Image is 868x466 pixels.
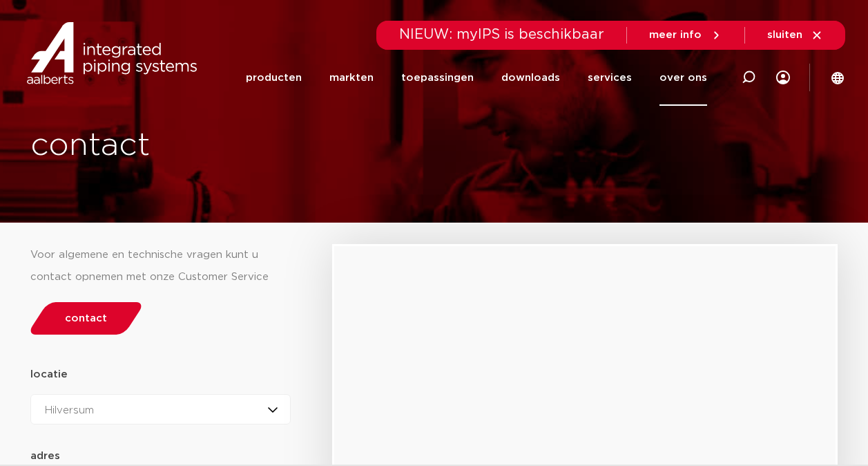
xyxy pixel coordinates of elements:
[401,50,474,106] a: toepassingen
[329,50,374,106] a: markten
[649,30,702,40] span: meer info
[767,29,823,41] a: sluiten
[30,124,485,168] h1: contact
[26,302,145,335] a: contact
[65,313,107,324] span: contact
[399,28,604,41] span: NIEUW: myIPS is beschikbaar
[767,30,802,40] span: sluiten
[588,50,632,106] a: services
[501,50,560,106] a: downloads
[776,50,790,106] div: my IPS
[649,29,722,41] a: meer info
[659,50,707,106] a: over ons
[246,50,302,106] a: producten
[30,369,68,380] strong: locatie
[45,405,94,416] span: Hilversum
[246,50,707,106] nav: Menu
[30,244,291,288] div: Voor algemene en technische vragen kunt u contact opnemen met onze Customer Service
